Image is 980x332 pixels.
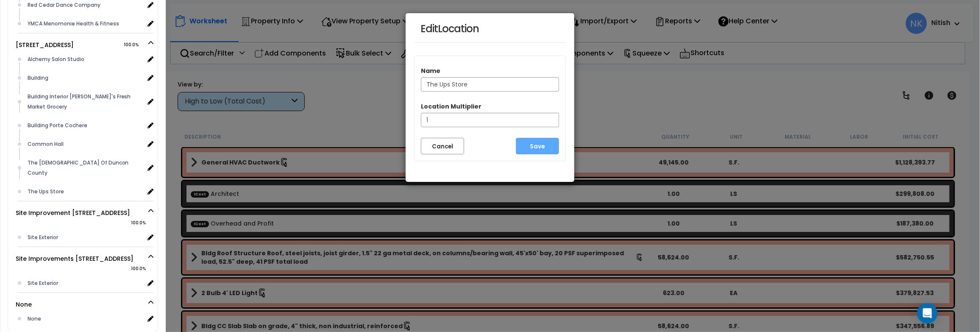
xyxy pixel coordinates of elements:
[16,254,134,263] a: Site Improvements [STREET_ADDRESS]
[25,19,144,29] div: YMCA Menomonie Health & Fitness
[25,232,144,243] div: Site Exterior
[16,209,130,217] a: Site Improvement [STREET_ADDRESS]
[420,22,560,36] h4: Edit Location
[16,300,32,309] a: None
[25,314,144,324] div: None
[25,158,144,178] div: The [DEMOGRAPHIC_DATA] Of Duncon County
[124,40,147,50] span: 100.0%
[25,120,144,131] div: Building Porte Cochere
[131,218,153,228] span: 100.0%
[25,92,144,112] div: Building Interior [PERSON_NAME]'s Fresh Market Grocery
[16,41,74,49] a: [STREET_ADDRESS]
[421,67,440,75] label: Name
[25,139,144,149] div: Common Hall
[25,54,144,64] div: Alchemy Salon Studio
[421,102,482,111] label: Location Multiplier
[25,187,144,197] div: The Ups Store
[131,264,153,274] span: 100.0%
[917,303,938,324] div: Open Intercom Messenger
[25,278,144,288] div: Site Exterior
[516,138,559,154] button: Save
[421,138,464,154] button: Cancel
[421,113,559,127] input: Enter multiplier
[25,73,144,83] div: Building
[421,77,559,92] input: Enter name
